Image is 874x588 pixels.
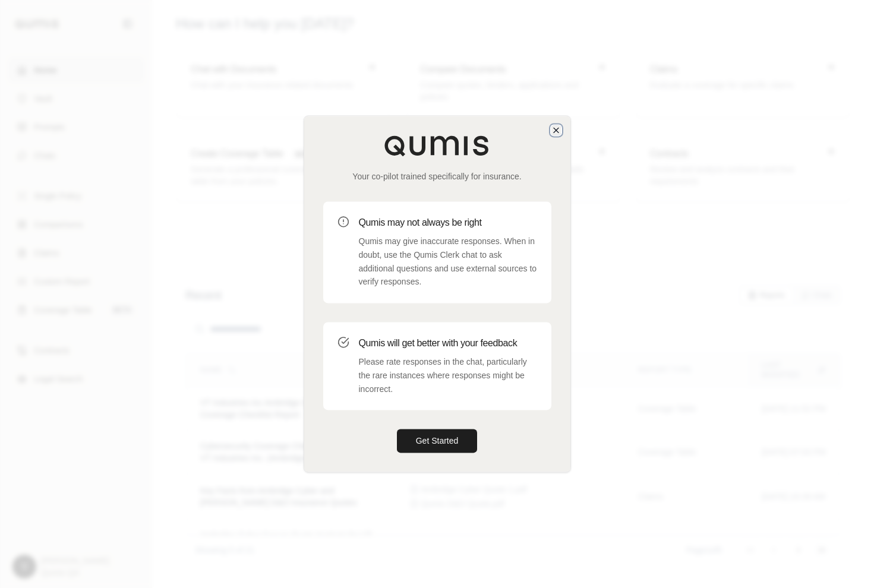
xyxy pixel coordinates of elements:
[359,235,537,289] p: Qumis may give inaccurate responses. When in doubt, use the Qumis Clerk chat to ask additional qu...
[359,336,537,350] h3: Qumis will get better with your feedback
[359,355,537,396] p: Please rate responses in the chat, particularly the rare instances where responses might be incor...
[384,135,491,156] img: Qumis Logo
[397,429,478,453] button: Get Started
[359,216,537,230] h3: Qumis may not always be right
[323,170,551,182] p: Your co-pilot trained specifically for insurance.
